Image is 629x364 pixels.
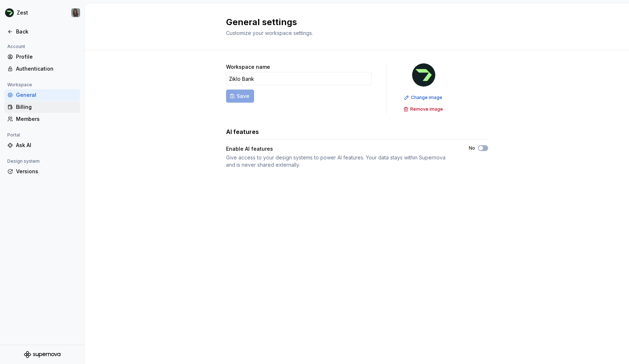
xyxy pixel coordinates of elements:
[4,113,80,125] a: Members
[16,53,77,60] div: Profile
[4,101,80,113] a: Billing
[226,63,270,71] label: Workspace name
[226,16,479,28] h2: General settings
[410,106,443,112] span: Remove image
[4,80,35,89] div: Workspace
[1,5,83,21] button: ZestElin Davidsson
[4,131,23,139] div: Portal
[469,145,475,151] label: No
[24,351,60,358] svg: Supernova Logo
[226,127,259,136] h3: AI features
[16,91,77,99] div: General
[4,51,80,63] a: Profile
[4,166,80,177] a: Versions
[16,115,77,123] div: Members
[401,104,446,114] button: Remove image
[17,9,28,16] div: Zest
[4,139,80,151] a: Ask AI
[226,30,313,36] span: Customize your workspace settings.
[4,42,28,51] div: Account
[16,168,77,175] div: Versions
[226,154,456,169] div: Give access to your design systems to power AI features. Your data stays within Supernova and is ...
[16,28,77,35] div: Back
[16,103,77,111] div: Billing
[4,157,43,166] div: Design system
[16,142,77,149] div: Ask AI
[402,92,446,103] button: Change image
[411,95,442,100] span: Change image
[4,63,80,75] a: Authentication
[4,26,80,37] a: Back
[16,65,77,72] div: Authentication
[412,63,435,87] img: 845e64b5-cf6c-40e8-a5f3-aaa2a69d7a99.png
[71,8,80,17] img: Elin Davidsson
[226,145,273,153] div: Enable AI features
[4,89,80,101] a: General
[5,8,14,17] img: 845e64b5-cf6c-40e8-a5f3-aaa2a69d7a99.png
